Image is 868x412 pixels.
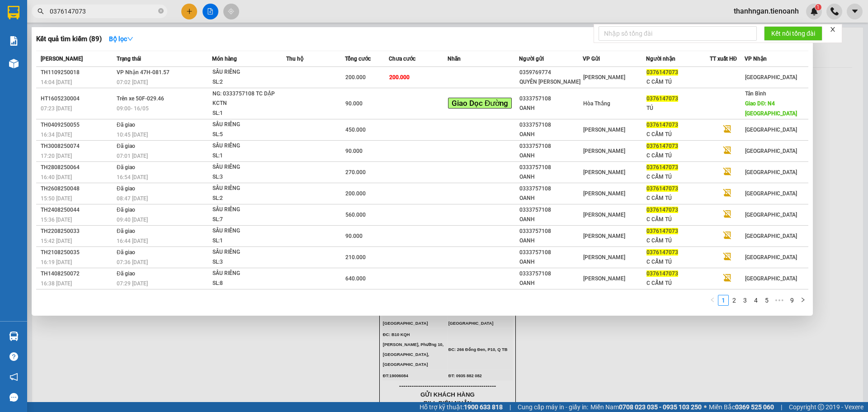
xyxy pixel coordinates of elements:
[345,190,366,197] span: 200.000
[646,56,675,62] span: Người nhận
[519,68,582,77] div: 0359769774
[519,184,582,194] div: 0333757108
[345,275,366,282] span: 640.000
[519,94,582,104] div: 0333757108
[519,269,582,279] div: 0333757108
[41,238,72,244] span: 15:42 [DATE]
[787,295,797,305] a: 9
[646,249,678,256] span: 0376147073
[212,67,280,77] div: SẦU RIÊNG
[286,56,303,62] span: Thu hộ
[389,74,410,81] span: 200.000
[583,212,625,218] span: [PERSON_NAME]
[646,172,709,182] div: C CẨM TÚ
[745,190,797,197] span: [GEOGRAPHIC_DATA]
[583,275,625,282] span: [PERSON_NAME]
[41,105,72,112] span: 07:23 [DATE]
[745,56,767,62] span: VP Nhận
[389,56,415,62] span: Chưa cước
[109,35,133,43] strong: Bộ lọc
[646,207,678,213] span: 0376147073
[41,195,72,202] span: 15:50 [DATE]
[117,217,148,223] span: 09:40 [DATE]
[117,174,148,180] span: 16:54 [DATE]
[519,194,582,203] div: OANH
[519,130,582,139] div: OANH
[36,34,102,44] h3: Kết quả tìm kiếm ( 89 )
[158,8,164,14] span: close-circle
[41,56,83,62] span: [PERSON_NAME]
[771,28,815,38] span: Kết nối tổng đài
[519,236,582,246] div: OANH
[212,162,280,172] div: SẦU RIÊNG
[212,109,280,118] div: SL: 1
[212,205,280,215] div: SẦU RIÊNG
[583,148,625,154] span: [PERSON_NAME]
[41,217,72,223] span: 15:36 [DATE]
[117,79,148,85] span: 07:02 [DATE]
[117,164,135,170] span: Đã giao
[9,331,19,341] img: warehouse-icon
[751,295,761,305] a: 4
[41,259,72,265] span: 16:19 [DATE]
[212,215,280,225] div: SL: 7
[117,95,164,102] span: Trên xe 50F-029.46
[117,238,148,244] span: 16:44 [DATE]
[646,143,678,149] span: 0376147073
[9,373,18,381] span: notification
[117,122,135,128] span: Đã giao
[117,143,135,149] span: Đã giao
[38,8,44,14] span: search
[583,169,625,175] span: [PERSON_NAME]
[212,89,280,109] div: NG: 0333757108 TC DẬP KCTN
[41,79,72,85] span: 14:04 [DATE]
[117,259,148,265] span: 07:36 [DATE]
[583,190,625,197] span: [PERSON_NAME]
[599,26,757,41] input: Nhập số tổng đài
[117,56,141,62] span: Trạng thái
[646,279,709,288] div: C CẨM TÚ
[707,295,718,306] li: Previous Page
[41,68,114,77] div: TH1109250018
[745,212,797,218] span: [GEOGRAPHIC_DATA]
[41,174,72,180] span: 16:40 [DATE]
[117,105,149,112] span: 09:00 - 16/05
[41,94,114,104] div: HT1605230004
[519,257,582,267] div: OANH
[41,205,114,215] div: TH2408250044
[117,270,135,277] span: Đã giao
[764,26,822,41] button: Kết nối tổng đài
[772,295,787,306] li: Next 5 Pages
[41,120,114,130] div: TH0409250055
[745,254,797,260] span: [GEOGRAPHIC_DATA]
[519,227,582,236] div: 0333757108
[117,280,148,287] span: 07:29 [DATE]
[745,169,797,175] span: [GEOGRAPHIC_DATA]
[117,69,170,76] span: VP Nhận 47H-081.57
[583,100,610,107] span: Hòa Thắng
[9,59,19,68] img: warehouse-icon
[583,127,625,133] span: [PERSON_NAME]
[745,148,797,154] span: [GEOGRAPHIC_DATA]
[212,141,280,151] div: SẦU RIÊNG
[102,32,141,46] button: Bộ lọcdown
[646,77,709,87] div: C CẨM TÚ
[41,184,114,194] div: TH2608250048
[212,279,280,289] div: SL: 8
[519,279,582,288] div: OANH
[345,148,363,154] span: 90.000
[117,195,148,202] span: 08:47 [DATE]
[772,295,787,306] span: •••
[519,205,582,215] div: 0333757108
[9,352,18,361] span: question-circle
[117,207,135,213] span: Đã giao
[519,151,582,161] div: OANH
[117,153,148,159] span: 07:01 [DATE]
[646,257,709,267] div: C CẨM TÚ
[212,151,280,161] div: SL: 1
[646,194,709,203] div: C CẨM TÚ
[448,98,512,109] span: Giao Dọc Đường
[158,7,164,16] span: close-circle
[710,297,715,303] span: left
[797,295,808,306] li: Next Page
